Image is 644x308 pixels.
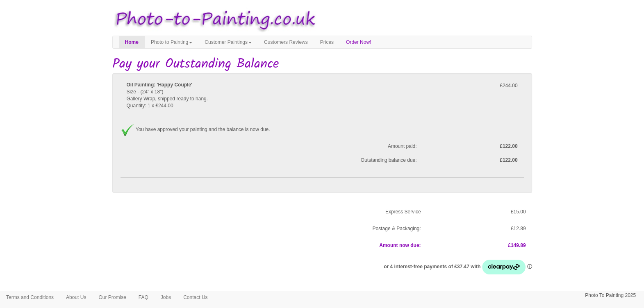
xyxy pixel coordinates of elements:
a: Photo to Painting [145,36,198,48]
p: Amount now due: [118,241,421,250]
p: £244.00 [429,82,518,90]
a: Order Now! [340,36,377,48]
div: Size - (24" x 18") Gallery Wrap, shipped ready to hang. Quantity: 1 x £244.00 [121,82,423,117]
p: £15.00 [427,208,532,216]
a: Customer Paintings [198,36,258,48]
p: Postage & Packaging: [118,224,421,233]
img: Photo to Painting [108,4,318,36]
img: Approved [121,124,134,136]
a: About Us [60,291,92,303]
p: £12.89 [433,224,526,233]
a: Contact Us [177,291,214,303]
span: or 4 interest-free payments of £37.47 with [384,264,482,269]
p: £149.89 [433,241,526,250]
label: £122.00 £122.00 [423,143,524,164]
h1: Pay your Outstanding Balance [112,57,532,71]
p: Express Service [112,208,427,216]
a: Jobs [155,291,177,303]
a: Home [119,36,145,48]
span: Amount paid: Outstanding balance due: [121,143,423,164]
a: Prices [314,36,340,48]
a: Customers Reviews [258,36,314,48]
a: Our Promise [92,291,132,303]
b: Oil Painting: 'Happy Couple' [127,82,192,88]
p: Photo To Painting 2025 [585,291,636,300]
a: Information - Opens a dialog [527,264,532,269]
a: FAQ [132,291,155,303]
span: You have approved your painting and the balance is now due. [136,127,270,132]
